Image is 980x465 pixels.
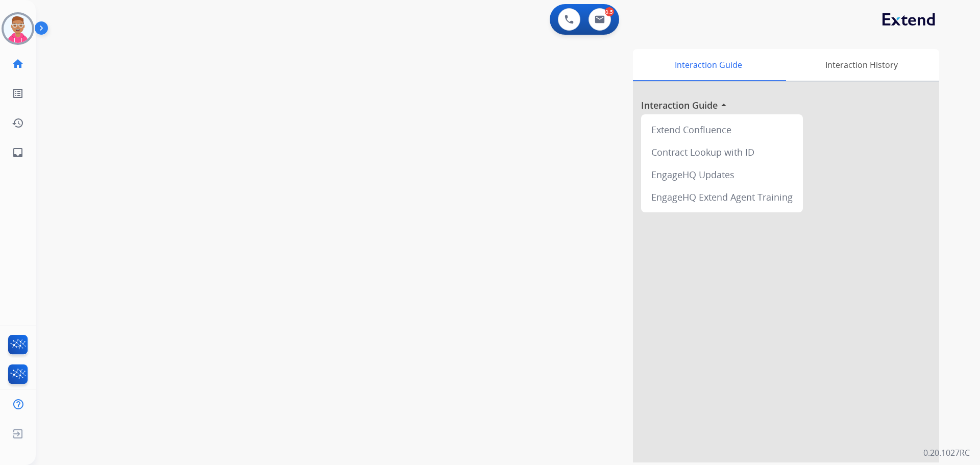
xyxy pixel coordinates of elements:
[783,49,939,81] div: Interaction History
[645,163,799,186] div: EngageHQ Updates
[923,447,970,459] p: 0.20.1027RC
[605,7,614,16] div: 0.5
[633,49,783,81] div: Interaction Guide
[12,117,24,129] mat-icon: history
[645,186,799,208] div: EngageHQ Extend Agent Training
[12,146,24,159] mat-icon: inbox
[645,141,799,163] div: Contract Lookup with ID
[4,14,32,43] img: avatar
[12,58,24,70] mat-icon: home
[645,118,799,141] div: Extend Confluence
[12,87,24,100] mat-icon: list_alt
